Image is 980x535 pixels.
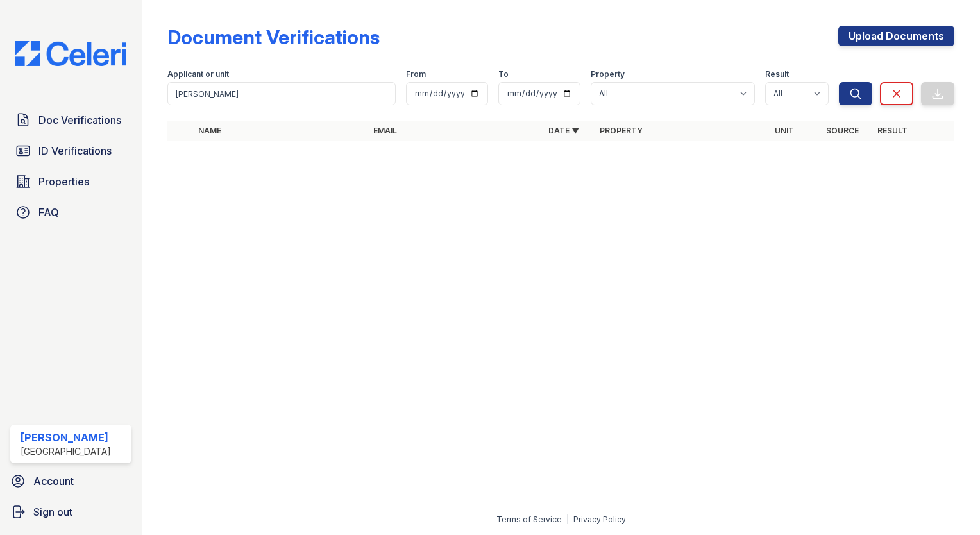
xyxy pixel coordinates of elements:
div: [PERSON_NAME] [21,430,111,445]
a: Unit [775,126,794,135]
a: Account [5,468,137,494]
label: To [498,69,509,80]
a: Date ▼ [548,126,579,135]
a: Result [877,126,908,135]
span: Doc Verifications [38,112,121,128]
a: ID Verifications [10,138,131,164]
span: Properties [38,174,89,189]
span: ID Verifications [38,143,112,158]
div: Document Verifications [167,26,380,49]
a: Email [373,126,397,135]
a: Property [600,126,643,135]
input: Search by name, email, or unit number [167,82,396,105]
label: Result [765,69,789,80]
a: FAQ [10,200,131,225]
img: CE_Logo_Blue-a8612792a0a2168367f1c8372b55b34899dd931a85d93a1a3d3e32e68fde9ad4.png [5,41,137,66]
a: Upload Documents [838,26,954,46]
div: [GEOGRAPHIC_DATA] [21,445,111,458]
span: Account [33,473,74,489]
div: | [566,514,569,524]
a: Privacy Policy [573,514,626,524]
a: Source [826,126,859,135]
a: Terms of Service [496,514,562,524]
a: Properties [10,169,131,194]
label: Property [591,69,625,80]
label: From [406,69,426,80]
span: Sign out [33,504,72,520]
span: FAQ [38,205,59,220]
a: Name [198,126,221,135]
a: Doc Verifications [10,107,131,133]
label: Applicant or unit [167,69,229,80]
a: Sign out [5,499,137,525]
